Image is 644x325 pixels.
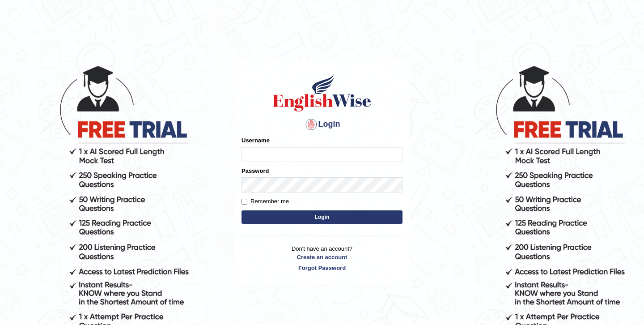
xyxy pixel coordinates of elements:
label: Username [241,136,270,145]
label: Password [241,167,269,175]
button: Login [241,210,402,224]
a: Forgot Password [241,264,402,272]
label: Remember me [241,197,289,206]
input: Remember me [241,199,247,205]
h4: Login [241,117,402,132]
a: Create an account [241,253,402,261]
img: Logo of English Wise sign in for intelligent practice with AI [271,73,373,113]
p: Don't have an account? [241,244,402,272]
